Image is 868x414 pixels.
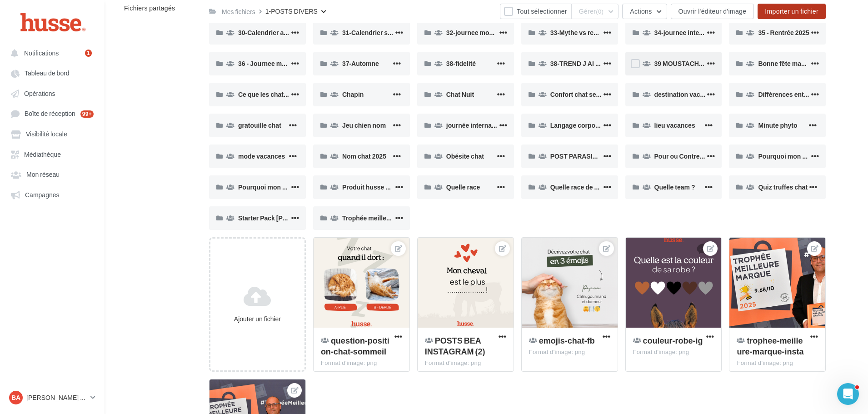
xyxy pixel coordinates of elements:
div: Format d'image: png [737,359,818,367]
span: Visibilité locale [26,130,67,138]
span: Ba [11,393,20,402]
span: mode vacances [238,152,285,160]
span: Bonne fête maman [758,60,814,67]
span: Quiz truffes chat [758,183,808,191]
div: Format d'image: png [529,348,610,356]
span: Pourquoi mon chat me lèche [758,152,843,160]
a: Tableau de bord [5,65,99,81]
button: Importer un fichier [758,4,826,19]
span: couleur-robe-ig [643,335,703,345]
span: Pour ou Contre faire dormir son chat dans son lit [654,152,799,160]
span: Opérations [24,90,55,97]
span: 36 - Journee mondiale chat roux [238,60,334,67]
span: Chat Nuit [446,90,474,98]
div: Format d'image: png [425,359,506,367]
a: Médiathèque [5,146,99,162]
span: 39 MOUSTACHES CHAT [654,60,726,67]
span: Jeu chien nom [342,121,386,129]
span: question-position-chat-sommeil [321,335,389,356]
div: Format d'image: png [633,348,714,356]
span: 30-Calendrier avent [238,29,297,36]
span: Confort chat senior [550,90,608,98]
span: Quelle race [446,183,480,191]
a: Campagnes [5,186,99,203]
span: Actions [630,7,652,15]
span: POST PARASITISME INTERNE [550,152,641,160]
span: Obésite chat [446,152,484,160]
a: Ba [PERSON_NAME] Page [7,389,97,406]
span: Chapin [342,90,364,98]
div: 1 [85,50,92,57]
p: [PERSON_NAME] Page [26,393,87,402]
span: Nom chat 2025 [342,152,386,160]
span: 38-fidelité [446,60,476,67]
span: gratouille chat [238,121,281,129]
span: 38-TREND J AI MENTI [550,60,615,67]
span: 34-journee internationale chien [654,29,748,36]
span: Boîte de réception [25,110,75,118]
a: Opérations [5,85,99,101]
span: 32-journee mondiale [446,29,508,36]
span: Fichiers partagés [124,4,175,12]
button: Notifications 1 [5,45,95,61]
span: emojis-chat-fb [539,335,595,345]
span: Ce que les chats détestent [238,90,317,98]
span: lieu vacances [654,121,695,129]
a: Visibilité locale [5,125,99,142]
span: Langage corporel chat [550,121,618,129]
span: 31-Calendrier surnoms maître [342,29,432,36]
span: trophee-meilleure-marque-insta [737,335,803,356]
span: Quelle race de chien [550,183,611,191]
span: Mon réseau [26,171,60,179]
span: 35 - Rentrée 2025 [758,29,809,36]
div: Format d'image: png [321,359,402,367]
span: Quelle team ? [654,183,695,191]
iframe: Intercom live chat [837,383,859,405]
span: Produit husse preferé [342,183,407,191]
span: Médiathèque [24,150,61,158]
span: (0) [596,8,604,15]
span: journée internationale du chien [446,121,539,129]
div: Mes fichiers [222,7,255,16]
span: Notifications [24,49,59,57]
span: Trophée meilleure marque 2025 [342,214,436,222]
a: Boîte de réception 99+ [5,105,99,122]
span: Minute phyto [758,121,797,129]
button: Ouvrir l'éditeur d'image [671,4,754,19]
div: 1-POSTS DIVERS [265,7,318,16]
span: destination vacances chien [654,90,736,98]
span: 37-Automne [342,60,379,67]
span: 33-Mythe vs realité [550,29,607,36]
span: Pourquoi mon chat ramène ses proies à la maison ? [238,183,392,191]
span: Campagnes [25,191,60,199]
button: Gérer(0) [571,4,619,19]
span: POSTS BEA INSTAGRAM (2) [425,335,485,356]
span: Tableau de bord [25,70,70,77]
button: Tout sélectionner [500,4,571,19]
span: Starter Pack [PERSON_NAME] [238,214,329,222]
div: 99+ [80,110,94,118]
a: Mon réseau [5,166,99,182]
button: Actions [622,4,667,19]
div: Ajouter un fichier [214,314,301,324]
span: Importer un fichier [765,7,818,15]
